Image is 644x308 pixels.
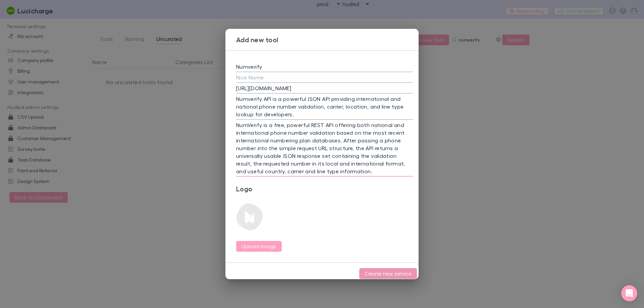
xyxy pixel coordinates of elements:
[236,241,282,252] button: Upload image
[236,185,413,193] h3: Logo
[236,72,413,83] input: Nice Name
[236,203,263,230] img: Preview
[236,121,413,175] textarea: NumVerify is a free, powerful REST API offering both national and international phone number vali...
[621,285,637,301] div: Open Intercom Messenger
[236,83,413,94] input: Website
[236,95,413,118] textarea: Numverify API is a powerful JSON API providing international and national phone number validation...
[241,242,276,250] label: Upload image
[236,36,419,44] h3: Add new tool
[236,61,413,72] input: Name
[359,268,417,279] button: Create new service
